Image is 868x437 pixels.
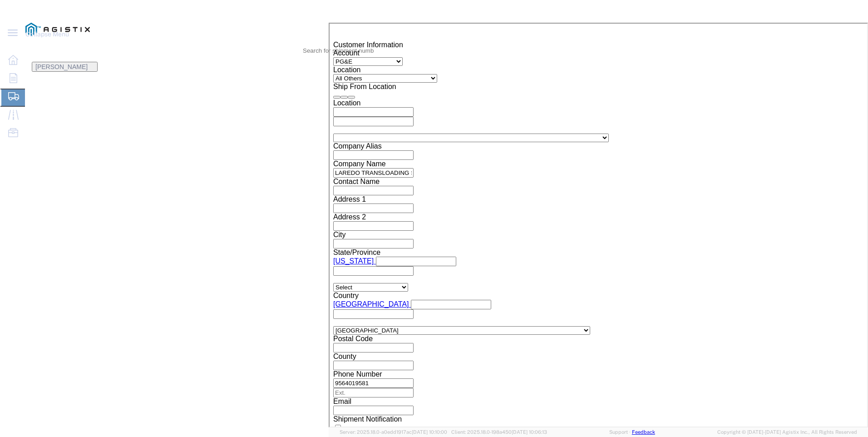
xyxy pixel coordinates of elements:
[512,429,547,435] span: [DATE] 10:06:13
[412,429,447,435] span: [DATE] 10:10:00
[451,429,547,435] span: Client: 2025.18.0-198a450
[632,429,655,435] a: Feedback
[609,429,632,435] a: Support
[35,63,88,70] span: Juan Ruiz
[32,62,98,72] button: [PERSON_NAME]
[25,25,75,43] span: Collapse Menu
[329,23,868,427] iframe: FS Legacy Container
[717,428,857,436] span: Copyright © [DATE]-[DATE] Agistix Inc., All Rights Reserved
[340,429,447,435] span: Server: 2025.18.0-a0edd1917ac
